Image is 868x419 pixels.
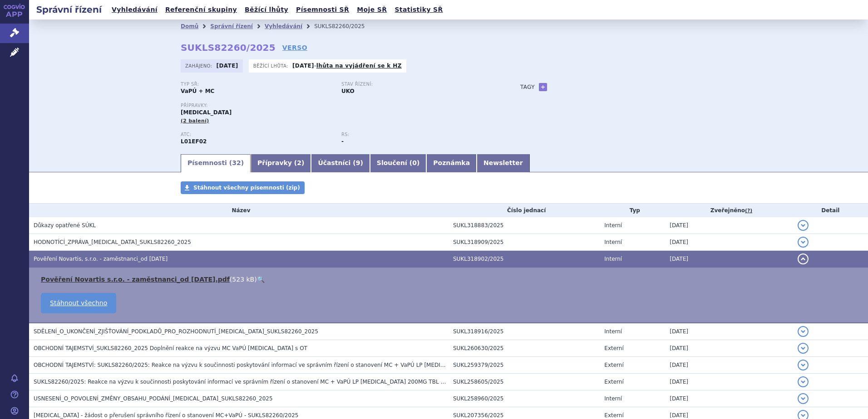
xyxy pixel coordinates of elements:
td: SUKL259379/2025 [449,357,600,374]
a: Sloučení (0) [370,154,426,172]
span: Externí [604,412,623,419]
p: Typ SŘ: [181,82,332,87]
span: Externí [604,362,623,368]
span: (2 balení) [181,118,209,124]
span: Interní [604,328,622,335]
span: [MEDICAL_DATA] [181,109,232,116]
button: detail [798,220,809,231]
span: 32 [232,159,241,166]
a: Správní řízení [210,23,253,29]
button: detail [798,376,809,387]
span: 2 [297,159,301,166]
span: Běžící lhůta: [253,62,290,69]
td: [DATE] [665,234,793,251]
a: VERSO [282,43,307,52]
p: - [292,62,402,69]
th: Detail [793,204,868,217]
button: detail [798,343,809,354]
span: 9 [356,159,360,166]
td: [DATE] [665,340,793,357]
li: SUKLS82260/2025 [314,19,376,33]
strong: UKO [341,88,355,94]
td: SUKL318902/2025 [449,251,600,268]
td: [DATE] [665,251,793,268]
span: Interní [604,256,622,262]
a: 🔍 [257,276,265,283]
a: Stáhnout všechny písemnosti (zip) [181,181,305,194]
strong: VaPÚ + MC [181,88,214,94]
button: detail [798,326,809,337]
span: Důkazy opatřené SÚKL [34,222,96,229]
th: Typ [600,204,665,217]
a: Moje SŘ [354,4,390,16]
th: Název [29,204,449,217]
a: Písemnosti SŘ [293,4,352,16]
a: Domů [181,23,198,29]
span: SUKLS82260/2025: Reakce na výzvu k součinnosti poskytování informací ve správním řízení o stanove... [34,379,543,385]
span: Interní [604,239,622,245]
p: Přípravky: [181,103,502,108]
td: SUKL258605/2025 [449,374,600,390]
h2: Správní řízení [29,3,109,16]
a: Vyhledávání [109,4,160,16]
span: Pověření Novartis, s.r.o. - zaměstnanci_od 12.3.2025 [34,256,168,262]
h3: Tagy [520,82,535,93]
span: OBCHODNÍ TAJEMSTVÍ_SUKLS82260_2025 Doplnění reakce na výzvu MC VaPÚ Kisqali s OT [34,345,307,351]
span: USNESENÍ_O_POVOLENÍ_ZMĚNY_OBSAHU_PODÁNÍ_KISQALI_SUKLS82260_2025 [34,395,273,402]
a: Poznámka [426,154,477,172]
li: ( ) [41,275,859,284]
span: SDĚLENÍ_O_UKONČENÍ_ZJIŠŤOVÁNÍ_PODKLADŮ_PRO_ROZHODNUTÍ_KISQALI_SUKLS82260_2025 [34,328,318,335]
a: Běžící lhůty [242,4,291,16]
p: ATC: [181,132,332,137]
span: Zahájeno: [185,62,214,69]
span: HODNOTÍCÍ_ZPRÁVA_KISQALI_SUKLS82260_2025 [34,239,191,245]
td: SUKL318916/2025 [449,323,600,340]
span: 0 [412,159,417,166]
span: OBCHODNÍ TAJEMSTVÍ: SUKLS82260/2025: Reakce na výzvu k součinnosti poskytování informací ve správ... [34,362,607,368]
td: SUKL318909/2025 [449,234,600,251]
strong: - [341,138,344,145]
span: Externí [604,345,623,351]
span: Interní [604,222,622,229]
td: [DATE] [665,217,793,234]
a: Přípravky (2) [251,154,311,172]
a: Newsletter [477,154,530,172]
a: Pověření Novartis s.r.o. - zaměstnanci_od [DATE].pdf [41,276,230,283]
td: SUKL260630/2025 [449,340,600,357]
td: SUKL258960/2025 [449,390,600,407]
a: Statistiky SŘ [392,4,445,16]
a: + [539,83,547,91]
span: Stáhnout všechny písemnosti (zip) [193,185,300,191]
span: 523 kB [232,276,254,283]
abbr: (?) [745,208,752,214]
span: Interní [604,395,622,402]
a: Účastníci (9) [311,154,370,172]
strong: [DATE] [292,63,314,69]
button: detail [798,393,809,404]
td: SUKL318883/2025 [449,217,600,234]
p: Stav řízení: [341,82,493,87]
th: Číslo jednací [449,204,600,217]
span: Kisqali - žádost o přerušení správního řízení o stanovení MC+VaPÚ - SUKLS82260/2025 [34,412,298,419]
a: Vyhledávání [265,23,302,29]
a: lhůta na vyjádření se k HZ [316,63,402,69]
strong: [DATE] [217,63,238,69]
td: [DATE] [665,374,793,390]
td: [DATE] [665,323,793,340]
a: Stáhnout všechno [41,293,116,313]
span: Externí [604,379,623,385]
p: RS: [341,132,493,137]
strong: RIBOCIKLIB [181,138,207,145]
button: detail [798,253,809,264]
a: Písemnosti (32) [181,154,251,172]
td: [DATE] [665,390,793,407]
td: [DATE] [665,357,793,374]
th: Zveřejněno [665,204,793,217]
a: Referenční skupiny [163,4,240,16]
strong: SUKLS82260/2025 [181,42,276,53]
button: detail [798,360,809,370]
button: detail [798,237,809,248]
